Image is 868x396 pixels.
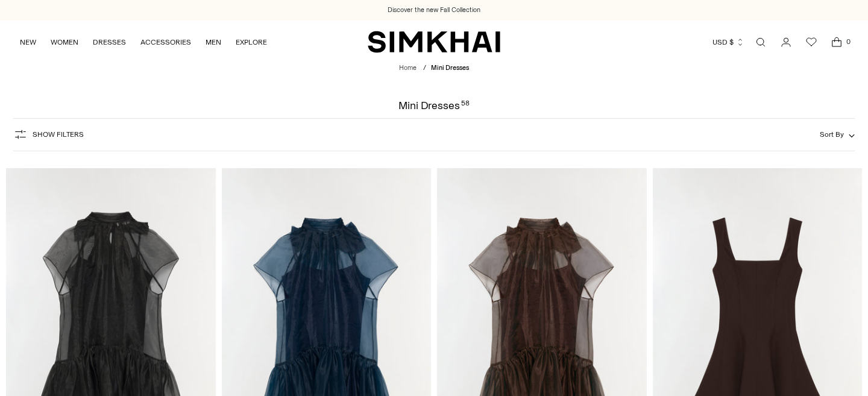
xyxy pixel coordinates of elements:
a: MEN [206,29,221,55]
div: / [423,63,426,74]
a: Open search modal [749,30,773,54]
a: Wishlist [799,30,823,54]
span: 0 [843,36,854,47]
span: Mini Dresses [431,64,469,72]
span: Show Filters [33,130,84,139]
a: SIMKHAI [368,30,500,54]
span: Sort By [820,130,844,139]
button: USD $ [712,29,744,55]
a: ACCESSORIES [140,29,191,55]
button: Sort By [820,128,855,141]
a: Home [399,64,417,72]
a: EXPLORE [236,29,267,55]
div: 58 [461,100,470,111]
a: Discover the new Fall Collection [388,5,480,15]
a: Go to the account page [774,30,798,54]
button: Show Filters [13,125,84,144]
a: Open cart modal [825,30,849,54]
a: NEW [20,29,36,55]
a: DRESSES [93,29,126,55]
h1: Mini Dresses [398,100,469,111]
nav: breadcrumbs [399,63,469,74]
a: WOMEN [51,29,78,55]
